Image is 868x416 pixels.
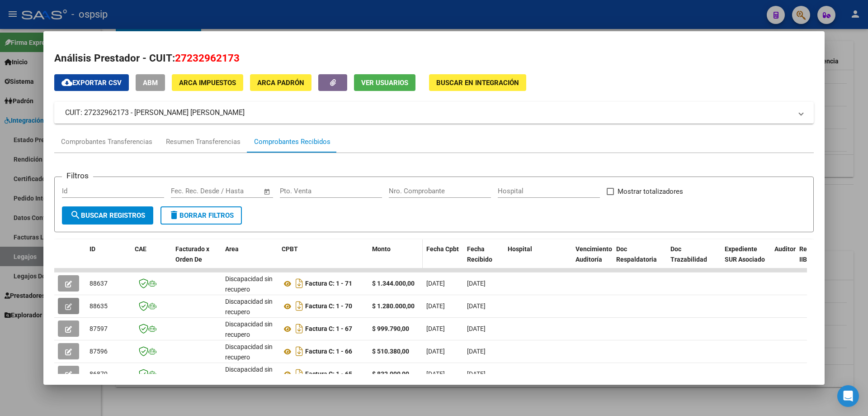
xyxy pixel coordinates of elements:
strong: $ 999.790,00 [372,325,409,332]
span: 27232962173 [175,52,240,64]
span: [DATE] [467,370,486,378]
span: [DATE] [426,348,445,355]
span: Discapacidad sin recupero [225,366,273,383]
span: Discapacidad sin recupero [225,343,273,361]
datatable-header-cell: Monto [368,239,423,279]
input: Fecha inicio [171,187,208,195]
button: Borrar Filtros [160,206,242,225]
span: ARCA Impuestos [179,79,236,87]
span: Expediente SUR Asociado [725,245,765,263]
datatable-header-cell: CAE [131,239,172,279]
span: CPBT [282,245,298,253]
i: Descargar documento [293,321,305,336]
span: [DATE] [426,280,445,287]
datatable-header-cell: Fecha Cpbt [423,239,463,279]
span: Auditoria [774,245,801,253]
button: ARCA Impuestos [172,74,243,91]
span: Ver Usuarios [361,79,408,87]
datatable-header-cell: CPBT [278,239,368,279]
mat-icon: cloud_download [61,77,72,88]
span: Exportar CSV [61,79,122,87]
span: [DATE] [426,325,445,332]
button: ARCA Padrón [250,74,311,91]
span: [DATE] [426,302,445,310]
span: 88637 [90,280,108,287]
strong: Factura C: 1 - 71 [305,280,352,287]
span: [DATE] [467,348,486,355]
span: Doc Trazabilidad [670,245,707,263]
strong: $ 1.344.000,00 [372,280,415,287]
span: ABM [143,79,158,87]
datatable-header-cell: ID [86,239,131,279]
span: Fecha Cpbt [426,245,459,253]
span: Doc Respaldatoria [616,245,657,263]
datatable-header-cell: Hospital [504,239,572,279]
h2: Análisis Prestador - CUIT: [54,51,814,66]
datatable-header-cell: Retencion IIBB [796,239,832,279]
span: [DATE] [426,370,445,378]
span: Facturado x Orden De [175,245,209,263]
div: Open Intercom Messenger [837,385,859,407]
datatable-header-cell: Fecha Recibido [463,239,504,279]
span: 87597 [90,325,108,332]
strong: $ 510.380,00 [372,348,409,355]
span: Hospital [508,245,532,253]
span: [DATE] [467,325,486,332]
button: Ver Usuarios [354,74,415,91]
button: Buscar en Integración [429,74,526,91]
strong: $ 1.280.000,00 [372,302,415,310]
span: Area [225,245,239,253]
button: Buscar Registros [62,206,153,225]
span: Retencion IIBB [799,245,829,263]
div: Comprobantes Transferencias [61,137,152,147]
button: Open calendar [262,186,273,197]
mat-expansion-panel-header: CUIT: 27232962173 - [PERSON_NAME] [PERSON_NAME] [54,102,814,124]
i: Descargar documento [293,367,305,381]
datatable-header-cell: Area [222,239,278,279]
datatable-header-cell: Doc Trazabilidad [667,239,721,279]
strong: Factura C: 1 - 67 [305,325,352,333]
span: Mostrar totalizadores [618,186,683,197]
strong: Factura C: 1 - 65 [305,371,352,378]
button: ABM [136,74,165,91]
i: Descargar documento [293,299,305,313]
input: Fecha fin [216,187,259,195]
datatable-header-cell: Vencimiento Auditoría [572,239,613,279]
span: [DATE] [467,280,486,287]
span: Discapacidad sin recupero [225,275,273,293]
span: [DATE] [467,302,486,310]
span: Borrar Filtros [169,211,234,220]
button: Exportar CSV [54,74,129,91]
div: Comprobantes Recibidos [254,137,330,147]
mat-panel-title: CUIT: 27232962173 - [PERSON_NAME] [PERSON_NAME] [65,107,792,118]
span: Vencimiento Auditoría [576,245,612,263]
datatable-header-cell: Expediente SUR Asociado [721,239,771,279]
mat-icon: search [70,210,81,220]
span: Discapacidad sin recupero [225,298,273,316]
span: Buscar en Integración [436,79,519,87]
mat-icon: delete [169,210,179,220]
span: 87596 [90,348,108,355]
i: Descargar documento [293,276,305,291]
span: Discapacidad sin recupero [225,320,273,338]
span: Buscar Registros [70,211,145,220]
strong: Factura C: 1 - 70 [305,303,352,310]
span: ARCA Padrón [257,79,304,87]
span: 86870 [90,370,108,378]
i: Descargar documento [293,344,305,359]
span: CAE [135,245,146,253]
span: ID [90,245,95,253]
div: Resumen Transferencias [166,137,241,147]
span: Fecha Recibido [467,245,492,263]
h3: Filtros [62,170,93,182]
datatable-header-cell: Facturado x Orden De [172,239,222,279]
span: 88635 [90,302,108,310]
strong: Factura C: 1 - 66 [305,348,352,355]
span: Monto [372,245,391,253]
datatable-header-cell: Doc Respaldatoria [613,239,667,279]
datatable-header-cell: Auditoria [771,239,796,279]
strong: $ 832.000,00 [372,370,409,378]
